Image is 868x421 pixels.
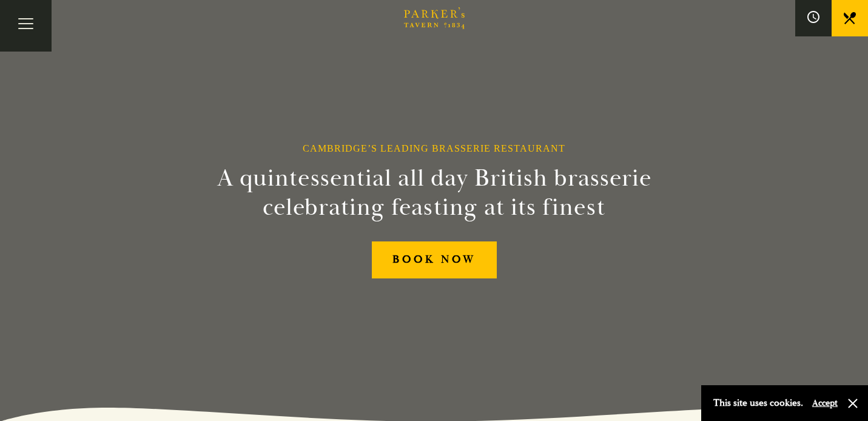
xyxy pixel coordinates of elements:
p: This site uses cookies. [713,394,803,412]
h1: Cambridge’s Leading Brasserie Restaurant [303,143,565,154]
a: BOOK NOW [372,241,497,278]
h2: A quintessential all day British brasserie celebrating feasting at its finest [158,164,711,222]
button: Accept [812,397,838,409]
button: Close and accept [847,397,859,409]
